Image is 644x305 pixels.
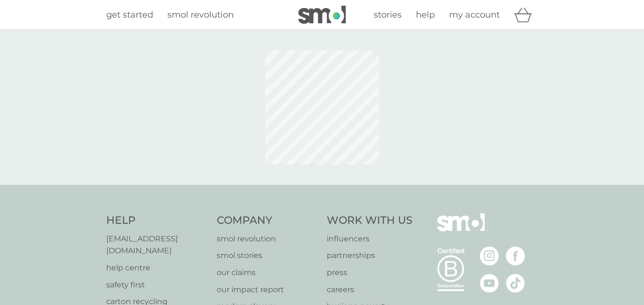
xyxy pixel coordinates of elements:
[106,8,153,22] a: get started
[506,274,525,293] img: visit the smol Tiktok page
[167,10,234,20] span: smol revolution
[106,233,207,257] a: [EMAIL_ADDRESS][DOMAIN_NAME]
[449,8,500,22] a: my account
[106,262,207,274] a: help centre
[416,8,435,22] a: help
[106,213,207,228] h4: Help
[416,10,435,20] span: help
[106,10,153,20] span: get started
[106,279,207,291] a: safety first
[217,249,318,262] a: smol stories
[327,267,413,279] a: press
[217,213,318,228] h4: Company
[327,233,413,245] a: influencers
[217,267,318,279] a: our claims
[327,249,413,262] a: partnerships
[217,284,318,296] a: our impact report
[480,247,499,266] img: visit the smol Instagram page
[298,6,346,24] img: smol
[167,8,234,22] a: smol revolution
[480,274,499,293] img: visit the smol Youtube page
[506,247,525,266] img: visit the smol Facebook page
[449,10,500,20] span: my account
[217,233,318,245] a: smol revolution
[514,5,538,24] div: basket
[374,10,402,20] span: stories
[327,284,413,296] a: careers
[374,8,402,22] a: stories
[327,213,413,228] h4: Work With Us
[437,213,485,246] img: smol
